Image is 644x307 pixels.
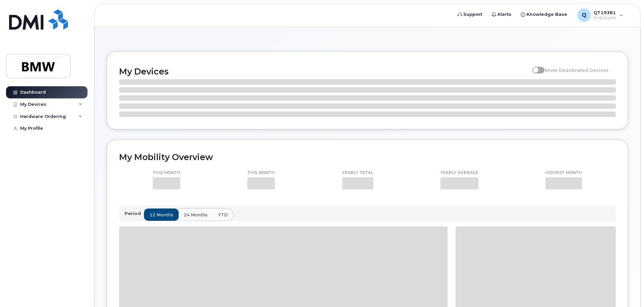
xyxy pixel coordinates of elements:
p: Yearly total [342,170,373,176]
p: Period [124,210,144,217]
span: 24 months [184,212,208,218]
h2: My Devices [119,66,529,76]
span: YTD [218,212,228,218]
p: Yearly average [440,170,478,176]
span: Show Deactivated Devices [544,67,609,73]
h2: My Mobility Overview [119,152,616,162]
p: This month [153,170,180,176]
p: This month [247,170,275,176]
p: Highest month [545,170,582,176]
input: Show Deactivated Devices [532,64,538,69]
